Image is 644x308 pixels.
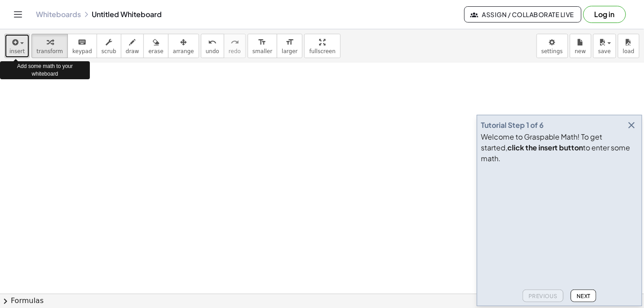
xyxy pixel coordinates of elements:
[304,34,340,58] button: fullscreen
[224,34,246,58] button: redoredo
[67,34,97,58] button: keyboardkeypad
[208,37,217,48] i: undo
[577,293,591,299] span: Next
[36,48,63,54] span: transform
[598,48,611,54] span: save
[4,34,30,58] button: insert
[97,34,121,58] button: scrub
[248,34,277,58] button: format_sizesmaller
[31,34,68,58] button: transform
[143,34,168,58] button: erase
[11,7,25,22] button: Toggle navigation
[173,48,194,54] span: arrange
[72,48,92,54] span: keypad
[472,10,574,18] span: Assign / Collaborate Live
[570,34,591,58] button: new
[285,37,294,48] i: format_size
[593,34,616,58] button: save
[507,143,583,152] b: click the insert button
[231,37,239,48] i: redo
[481,131,638,164] div: Welcome to Graspable Math! To get started, to enter some math.
[253,48,272,54] span: smaller
[623,48,635,54] span: load
[206,48,219,54] span: undo
[282,48,298,54] span: larger
[78,37,86,48] i: keyboard
[121,34,144,58] button: draw
[583,6,626,23] button: Log in
[201,34,224,58] button: undoundo
[542,48,563,54] span: settings
[575,48,586,54] span: new
[571,290,596,302] button: Next
[168,34,199,58] button: arrange
[148,48,163,54] span: erase
[277,34,302,58] button: format_sizelarger
[229,48,241,54] span: redo
[618,34,640,58] button: load
[481,120,544,131] div: Tutorial Step 1 of 6
[309,48,335,54] span: fullscreen
[258,37,266,48] i: format_size
[102,48,116,54] span: scrub
[36,10,81,19] a: Whiteboards
[464,6,582,23] button: Assign / Collaborate Live
[9,48,25,54] span: insert
[537,34,568,58] button: settings
[126,48,139,54] span: draw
